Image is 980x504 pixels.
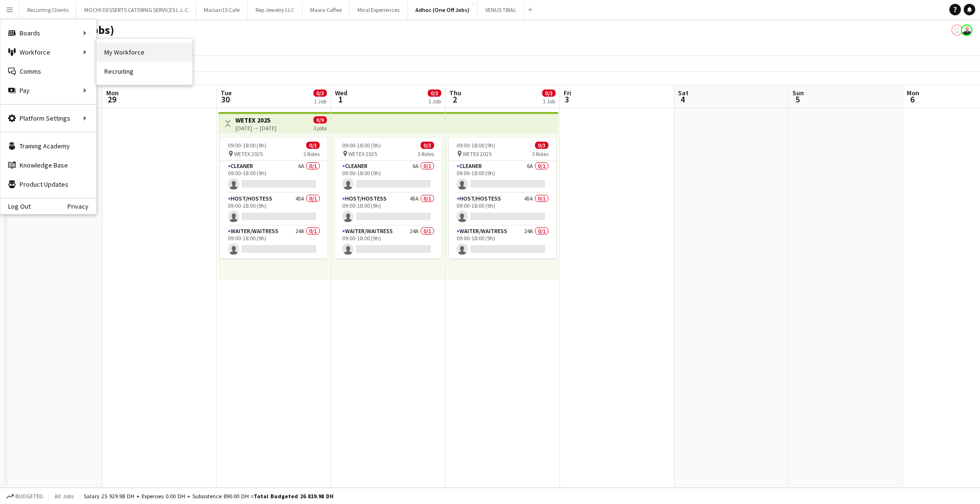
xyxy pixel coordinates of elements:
[342,142,381,149] span: 09:00-18:00 (9h)
[334,94,347,105] span: 1
[428,90,441,97] span: 0/3
[97,62,192,81] a: Recruiting
[97,43,192,62] a: My Workforce
[0,23,96,43] div: Boards
[449,138,556,258] app-job-card: 09:00-18:00 (9h)0/3 WETEX 20253 RolesCleaner6A0/109:00-18:00 (9h) Host/Hostess45A0/109:00-18:00 (...
[313,123,327,132] div: 3 jobs
[532,150,548,157] span: 3 Roles
[792,89,804,97] span: Sun
[421,142,434,149] span: 0/3
[0,156,96,175] a: Knowledge Base
[220,161,327,193] app-card-role: Cleaner6A0/109:00-18:00 (9h)
[0,43,96,62] div: Workforce
[463,150,491,157] span: WETEX 2025
[0,136,96,156] a: Training Academy
[348,150,377,157] span: WETEX 2025
[350,0,408,19] button: Miral Experiences
[20,0,77,19] button: Recurring Clients
[235,116,277,124] h3: WETEX 2025
[408,0,478,19] button: Adhoc (One Off Jobs)
[303,150,320,157] span: 3 Roles
[335,89,347,97] span: Wed
[220,138,327,258] app-job-card: 09:00-18:00 (9h)0/3 WETEX 20253 RolesCleaner6A0/109:00-18:00 (9h) Host/Hostess45A0/109:00-18:00 (...
[84,493,334,500] div: Salary 25 929.98 DH + Expenses 0.00 DH + Subsistence 890.00 DH =
[905,94,919,105] span: 6
[221,89,232,97] span: Tue
[564,89,571,97] span: Fri
[418,150,434,157] span: 3 Roles
[15,493,43,500] span: Budgeted
[449,226,556,258] app-card-role: Waiter/Waitress24A0/109:00-18:00 (9h)
[220,226,327,258] app-card-role: Waiter/Waitress24A0/109:00-18:00 (9h)
[334,226,442,258] app-card-role: Waiter/Waitress24A0/109:00-18:00 (9h)
[196,0,248,19] button: Maisan15 Cafe
[535,142,548,149] span: 0/3
[428,98,441,105] div: 1 Job
[228,142,267,149] span: 09:00-18:00 (9h)
[220,193,327,226] app-card-role: Host/Hostess45A0/109:00-18:00 (9h)
[105,94,119,105] span: 29
[457,142,495,149] span: 09:00-18:00 (9h)
[448,94,461,105] span: 2
[542,90,556,97] span: 0/3
[53,493,76,500] span: All jobs
[951,24,963,36] app-user-avatar: Rudi Yriarte
[5,491,45,502] button: Budgeted
[67,202,96,210] a: Privacy
[313,116,327,123] span: 0/9
[449,161,556,193] app-card-role: Cleaner6A0/109:00-18:00 (9h)
[313,90,327,97] span: 0/3
[562,94,571,105] span: 3
[0,175,96,194] a: Product Updates
[677,94,689,105] span: 4
[543,98,555,105] div: 1 Job
[791,94,804,105] span: 5
[449,193,556,226] app-card-role: Host/Hostess45A0/109:00-18:00 (9h)
[254,493,334,500] span: Total Budgeted 26 819.98 DH
[478,0,524,19] button: VENUS TRIAL
[77,0,196,19] button: MOCHI DESSERTS CATERING SERVICES L.L.C
[302,0,350,19] button: Masra Coffee
[219,94,232,105] span: 30
[0,62,96,81] a: Comms
[961,24,972,36] app-user-avatar: Houssam Hussein
[334,161,442,193] app-card-role: Cleaner6A0/109:00-18:00 (9h)
[0,81,96,100] div: Pay
[248,0,302,19] button: Rep Jewelry LLC
[0,109,96,128] div: Platform Settings
[235,124,277,132] div: [DATE] → [DATE]
[234,150,263,157] span: WETEX 2025
[678,89,689,97] span: Sat
[449,89,461,97] span: Thu
[306,142,320,149] span: 0/3
[334,193,442,226] app-card-role: Host/Hostess45A0/109:00-18:00 (9h)
[907,89,919,97] span: Mon
[334,138,442,258] app-job-card: 09:00-18:00 (9h)0/3 WETEX 20253 RolesCleaner6A0/109:00-18:00 (9h) Host/Hostess45A0/109:00-18:00 (...
[314,98,326,105] div: 1 Job
[0,202,31,210] a: Log Out
[106,89,119,97] span: Mon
